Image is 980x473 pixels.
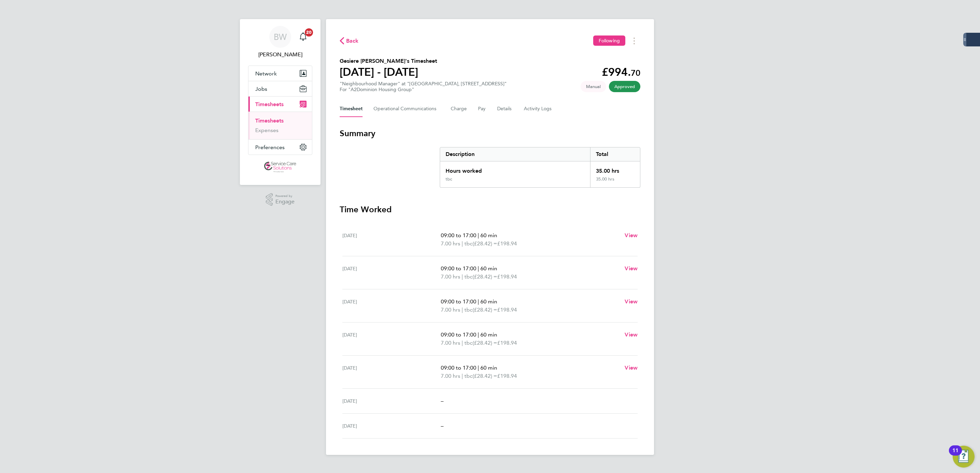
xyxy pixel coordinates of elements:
[480,265,497,272] span: 60 min
[524,101,553,117] button: Activity Logs
[305,28,313,37] span: 20
[478,331,479,338] span: |
[264,162,296,173] img: servicecare-logo-retina.png
[248,162,312,173] a: Go to home page
[625,298,638,305] span: View
[342,364,441,380] div: [DATE]
[340,128,640,139] h3: Summary
[340,65,437,79] h1: [DATE] - [DATE]
[440,147,640,188] div: Summary
[473,340,497,346] span: (£28.42) =
[342,264,441,281] div: [DATE]
[451,101,467,117] button: Charge
[340,204,640,215] h3: Time Worked
[441,306,460,313] span: 7.00 hrs
[625,331,638,339] a: View
[441,331,476,338] span: 09:00 to 17:00
[441,422,444,429] span: –
[602,66,640,78] app-decimal: £994.
[625,265,638,272] span: View
[255,70,277,77] span: Network
[497,340,517,346] span: £198.94
[340,57,437,65] h2: Gesiere [PERSON_NAME]'s Timesheet
[497,101,513,117] button: Details
[440,147,590,161] div: Description
[255,144,285,150] span: Preferences
[441,340,460,346] span: 7.00 hrs
[625,232,638,239] span: View
[631,68,640,78] span: 70
[473,273,497,280] span: (£28.42) =
[625,231,638,240] a: View
[240,19,321,185] nav: Main navigation
[446,176,452,182] div: tbc
[275,193,295,199] span: Powered by
[248,112,312,139] div: Timesheets
[275,199,295,205] span: Engage
[255,101,284,107] span: Timesheets
[462,306,463,313] span: |
[473,306,497,313] span: (£28.42) =
[497,273,517,280] span: £198.94
[497,240,517,247] span: £198.94
[441,373,460,379] span: 7.00 hrs
[497,373,517,379] span: £198.94
[441,232,476,239] span: 09:00 to 17:00
[266,193,295,206] a: Powered byEngage
[342,298,441,314] div: [DATE]
[625,331,638,338] span: View
[478,101,486,117] button: Pay
[478,232,479,239] span: |
[441,364,476,371] span: 09:00 to 17:00
[480,364,497,371] span: 60 min
[464,240,473,248] span: tbc
[473,240,497,247] span: (£28.42) =
[441,398,444,404] span: –
[441,298,476,305] span: 09:00 to 17:00
[248,26,312,59] a: BW[PERSON_NAME]
[464,372,473,380] span: tbc
[255,86,267,92] span: Jobs
[441,273,460,280] span: 7.00 hrs
[599,38,620,44] span: Following
[462,340,463,346] span: |
[342,331,441,347] div: [DATE]
[590,147,640,161] div: Total
[590,161,640,176] div: 35.00 hrs
[473,373,497,379] span: (£28.42) =
[480,331,497,338] span: 60 min
[373,101,440,117] button: Operational Communications
[480,298,497,305] span: 60 min
[625,364,638,372] a: View
[478,364,479,371] span: |
[625,298,638,306] a: View
[593,35,625,46] button: Following
[248,66,312,81] button: Network
[296,26,310,48] a: 20
[464,273,473,281] span: tbc
[478,298,479,305] span: |
[340,87,507,92] div: For "A2Dominion Housing Group"
[248,81,312,96] button: Jobs
[590,176,640,187] div: 35.00 hrs
[464,306,473,314] span: tbc
[625,264,638,273] a: View
[340,37,359,45] button: Back
[274,32,287,41] span: BW
[340,101,363,117] button: Timesheet
[248,140,312,155] button: Preferences
[581,81,606,92] span: This timesheet was manually created.
[480,232,497,239] span: 60 min
[248,97,312,112] button: Timesheets
[462,273,463,280] span: |
[440,161,590,176] div: Hours worked
[340,128,640,439] section: Timesheet
[609,81,640,92] span: This timesheet has been approved.
[628,35,640,46] button: Timesheets Menu
[342,422,441,430] div: [DATE]
[342,397,441,405] div: [DATE]
[340,81,507,92] div: "Neighbourhood Manager" at "[GEOGRAPHIC_DATA], [STREET_ADDRESS]"
[953,446,975,468] button: Open Resource Center, 11 new notifications
[346,37,359,45] span: Back
[255,127,278,133] a: Expenses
